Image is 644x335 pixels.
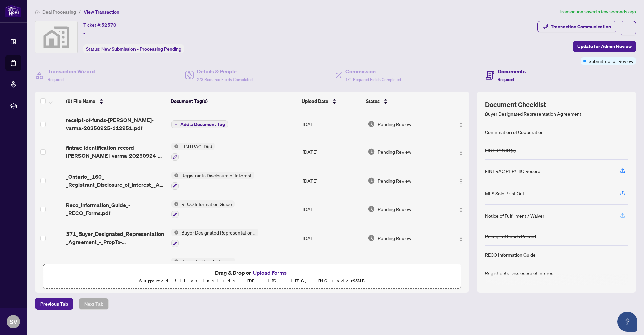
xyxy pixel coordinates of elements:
[66,173,166,189] span: _Ontario__160_-_Registrant_Disclosure_of_Interest__Acquisition_of_Prop.pdf
[455,232,466,243] button: Logo
[363,92,444,111] th: Status
[302,97,328,105] span: Upload Date
[368,148,375,155] img: Document Status
[485,128,544,136] div: Confirmation of Cooperation
[458,236,464,241] img: Logo
[368,177,375,184] img: Document Status
[179,172,254,179] span: Registrants Disclosure of Interest
[174,123,178,126] span: plus
[378,205,411,213] span: Pending Review
[300,195,365,224] td: [DATE]
[485,100,546,109] span: Document Checklist
[559,8,636,16] article: Transaction saved a few seconds ago
[171,258,235,276] button: Status IconReceipt of Funds Record
[299,92,364,111] th: Upload Date
[215,268,289,277] span: Drag & Drop or
[458,122,464,128] img: Logo
[168,92,299,111] th: Document Tag(s)
[42,9,76,15] span: Deal Processing
[485,232,536,240] div: Receipt of Funds Record
[368,205,375,213] img: Document Status
[458,150,464,155] img: Logo
[47,277,457,285] p: Supported files include .PDF, .JPG, .JPEG, .PNG under 25 MB
[251,268,289,277] button: Upload Forms
[179,200,235,208] span: RECO Information Guide
[5,5,21,17] img: logo
[179,229,258,236] span: Buyer Designated Representation Agreement
[35,10,40,14] span: home
[171,172,254,190] button: Status IconRegistrants Disclosure of Interest
[485,269,555,277] div: Registrants Disclosure of Interest
[66,97,95,105] span: (9) File Name
[617,312,637,332] button: Open asap
[179,258,235,265] span: Receipt of Funds Record
[368,234,375,242] img: Document Status
[378,177,411,184] span: Pending Review
[79,298,109,310] button: Next Tab
[589,57,633,65] span: Submitted for Review
[101,46,181,52] span: New Submission - Processing Pending
[66,144,166,160] span: fintrac-identification-record-[PERSON_NAME]-varma-20250924-161646.pdf
[83,21,116,29] div: Ticket #:
[378,234,411,242] span: Pending Review
[101,22,116,28] span: 52570
[66,201,166,217] span: Reco_Information_Guide_-_RECO_Forms.pdf
[378,120,411,128] span: Pending Review
[84,9,119,15] span: View Transaction
[66,259,166,275] span: _Ontario__160_-_Registrant_Disclosure_of_Interest__Acquisition_of_Prop.pdf
[171,143,215,161] button: Status IconFINTRAC ID(s)
[626,26,631,30] span: ellipsis
[498,77,514,82] span: Required
[573,41,636,52] button: Update for Admin Review
[455,204,466,214] button: Logo
[485,110,581,117] div: Buyer Designated Representation Agreement
[171,229,258,247] button: Status IconBuyer Designated Representation Agreement
[498,67,526,75] h4: Documents
[485,212,544,219] div: Notice of Fulfillment / Waiver
[455,175,466,186] button: Logo
[300,252,365,281] td: [DATE]
[485,147,516,154] div: FINTRAC ID(s)
[171,200,179,208] img: Status Icon
[300,137,365,166] td: [DATE]
[551,21,611,32] div: Transaction Communication
[300,166,365,195] td: [DATE]
[66,116,166,132] span: receipt-of-funds-[PERSON_NAME]-varma-20250925-112951.pdf
[300,111,365,137] td: [DATE]
[171,143,179,150] img: Status Icon
[345,77,401,82] span: 1/1 Required Fields Completed
[171,120,228,128] button: Add a Document Tag
[48,67,95,75] h4: Transaction Wizard
[43,264,461,289] span: Drag & Drop orUpload FormsSupported files include .PDF, .JPG, .JPEG, .PNG under25MB
[455,146,466,157] button: Logo
[485,251,536,258] div: RECO Information Guide
[171,172,179,179] img: Status Icon
[197,67,253,75] h4: Details & People
[179,143,215,150] span: FINTRAC ID(s)
[35,21,77,53] img: svg%3e
[48,77,64,82] span: Required
[458,179,464,184] img: Logo
[40,298,68,309] span: Previous Tab
[345,67,401,75] h4: Commission
[197,77,253,82] span: 2/3 Required Fields Completed
[66,230,166,246] span: 371_Buyer_Designated_Representation_Agreement_-_PropTx-[PERSON_NAME].pdf
[537,21,616,32] button: Transaction Communication
[180,122,225,127] span: Add a Document Tag
[366,97,380,105] span: Status
[35,298,73,310] button: Previous Tab
[63,92,168,111] th: (9) File Name
[378,148,411,155] span: Pending Review
[485,190,524,197] div: MLS Sold Print Out
[577,41,632,52] span: Update for Admin Review
[300,223,365,252] td: [DATE]
[171,229,179,236] img: Status Icon
[171,120,228,129] button: Add a Document Tag
[83,29,85,37] span: -
[79,8,81,16] li: /
[83,44,184,53] div: Status:
[458,207,464,213] img: Logo
[171,258,179,265] img: Status Icon
[10,317,17,326] span: SV
[485,167,540,175] div: FINTRAC PEP/HIO Record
